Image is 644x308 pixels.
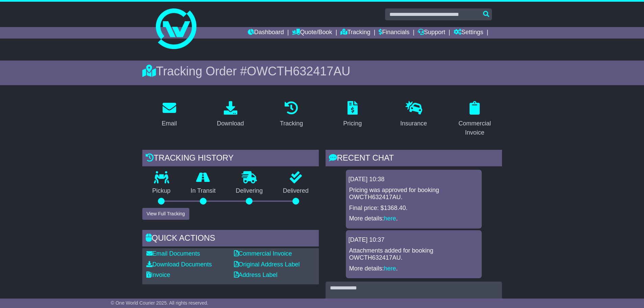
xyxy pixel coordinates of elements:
a: Pricing [339,99,366,131]
p: Delivering [226,187,273,195]
div: Commercial Invoice [452,119,498,137]
a: Commercial Invoice [448,99,502,140]
p: More details: . [349,215,478,222]
button: View Full Tracking [142,208,189,220]
p: Attachments added for booking OWCTH632417AU. [349,247,478,262]
span: © One World Courier 2025. All rights reserved. [111,300,209,306]
div: Download [217,119,244,128]
div: [DATE] 10:38 [349,176,479,183]
a: Commercial Invoice [234,250,292,257]
div: Quick Actions [142,230,319,248]
div: RECENT CHAT [326,150,502,168]
div: Tracking [280,119,303,128]
a: Email [157,99,181,131]
p: Pricing was approved for booking OWCTH632417AU. [349,187,478,201]
a: Tracking [340,27,370,39]
p: In Transit [181,187,226,195]
div: Pricing [343,119,362,128]
div: Tracking Order # [142,64,502,78]
p: Final price: $1368.40. [349,205,478,212]
a: Download Documents [146,261,212,268]
div: [DATE] 10:37 [349,236,479,244]
a: Financials [379,27,409,39]
p: Delivered [273,187,319,195]
a: Quote/Book [292,27,332,39]
a: Address Label [234,271,278,278]
a: Settings [454,27,483,39]
a: Download [212,99,248,131]
a: Original Address Label [234,261,300,268]
a: Email Documents [146,250,200,257]
a: Dashboard [248,27,284,39]
p: Pickup [142,187,181,195]
a: here [384,215,396,222]
a: Tracking [276,99,307,131]
div: Email [162,119,177,128]
a: Support [418,27,445,39]
span: OWCTH632417AU [247,64,350,78]
div: Tracking history [142,150,319,168]
p: More details: . [349,265,478,273]
a: Insurance [396,99,431,131]
a: here [384,265,396,272]
a: Invoice [146,271,170,278]
div: Insurance [400,119,427,128]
